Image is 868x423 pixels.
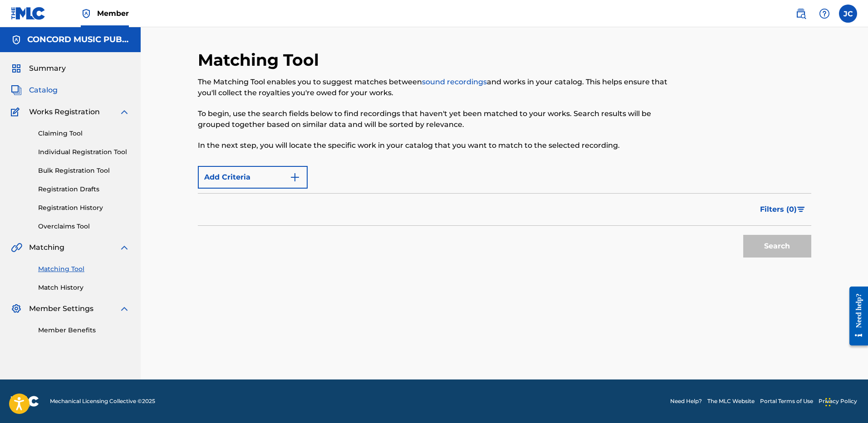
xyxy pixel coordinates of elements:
p: The Matching Tool enables you to suggest matches between and works in your catalog. This helps en... [198,77,670,98]
a: Need Help? [670,397,702,405]
span: Member Settings [29,303,93,314]
img: Works Registration [11,107,23,117]
a: Public Search [792,5,810,23]
a: Member Benefits [38,326,130,335]
a: Overclaims Tool [38,222,130,231]
img: help [819,8,830,19]
img: expand [119,303,130,314]
iframe: Resource Center [843,280,868,353]
img: search [795,8,806,19]
img: expand [119,242,130,253]
img: Matching [11,242,22,253]
a: Bulk Registration Tool [38,166,130,175]
img: MLC Logo [11,7,46,20]
img: logo [11,396,39,407]
span: Filters ( 0 ) [760,204,797,215]
form: Search Form [198,161,811,262]
iframe: Chat Widget [823,379,868,423]
span: Mechanical Licensing Collective © 2025 [50,397,155,405]
a: CatalogCatalog [11,85,58,96]
a: Match History [38,283,130,292]
div: Help [815,5,834,23]
span: Matching [29,242,64,253]
div: User Menu [839,5,857,23]
img: Catalog [11,85,22,96]
a: The MLC Website [707,397,755,405]
div: Drag [825,389,831,416]
img: Top Rightsholder [81,8,92,19]
a: SummarySummary [11,63,66,74]
a: Claiming Tool [38,129,130,138]
a: Registration History [38,203,130,213]
button: Filters (0) [755,198,811,221]
a: Individual Registration Tool [38,147,130,157]
img: 9d2ae6d4665cec9f34b9.svg [289,172,300,183]
a: Privacy Policy [819,397,857,405]
span: Catalog [29,85,58,96]
a: Registration Drafts [38,185,130,194]
span: Works Registration [29,107,100,117]
span: Summary [29,63,66,74]
a: Portal Terms of Use [760,397,813,405]
h5: CONCORD MUSIC PUBLISHING LLC [27,34,130,45]
span: Member [97,8,129,19]
img: Member Settings [11,303,22,314]
p: In the next step, you will locate the specific work in your catalog that you want to match to the... [198,140,670,151]
img: filter [797,207,805,212]
img: Accounts [11,34,22,45]
h2: Matching Tool [198,50,324,70]
img: expand [119,107,130,117]
button: Add Criteria [198,166,308,189]
img: Summary [11,63,22,74]
a: Matching Tool [38,264,130,274]
p: To begin, use the search fields below to find recordings that haven't yet been matched to your wo... [198,108,670,130]
a: sound recordings [422,78,487,86]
